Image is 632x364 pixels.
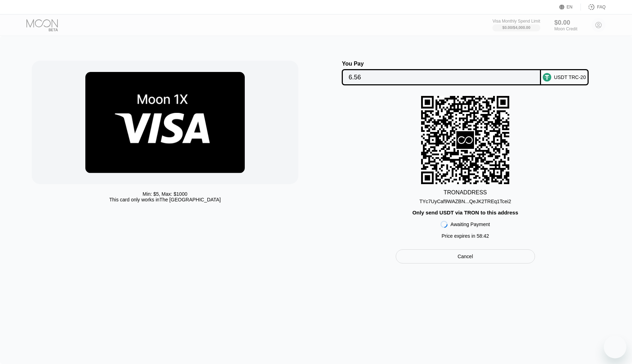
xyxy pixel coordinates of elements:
div: TRON ADDRESS [444,189,487,196]
div: Min: $ 5 , Max: $ 1000 [142,191,187,197]
iframe: Button to launch messaging window [604,336,626,358]
div: Visa Monthly Spend Limit [492,19,540,24]
span: 58 : 42 [476,233,489,239]
div: You PayUSDT TRC-20 [323,61,607,85]
div: EN [559,4,581,11]
div: You Pay [342,61,541,67]
div: Cancel [457,253,473,260]
div: FAQ [581,4,606,11]
div: This card only works in The [GEOGRAPHIC_DATA] [109,197,221,202]
div: Only send USDT via TRON to this address [412,210,518,216]
div: EN [567,5,573,10]
div: Cancel [396,249,535,263]
div: Awaiting Payment [450,222,490,227]
div: Price expires in [442,233,489,239]
div: FAQ [597,5,606,10]
div: $0.00 / $4,000.00 [502,25,530,30]
div: USDT TRC-20 [554,74,586,80]
div: Visa Monthly Spend Limit$0.00/$4,000.00 [492,19,540,31]
div: TYc7UyCaf9WAZBN...QeJK2TREq1Tcei2 [419,196,511,204]
div: TYc7UyCaf9WAZBN...QeJK2TREq1Tcei2 [419,199,511,204]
